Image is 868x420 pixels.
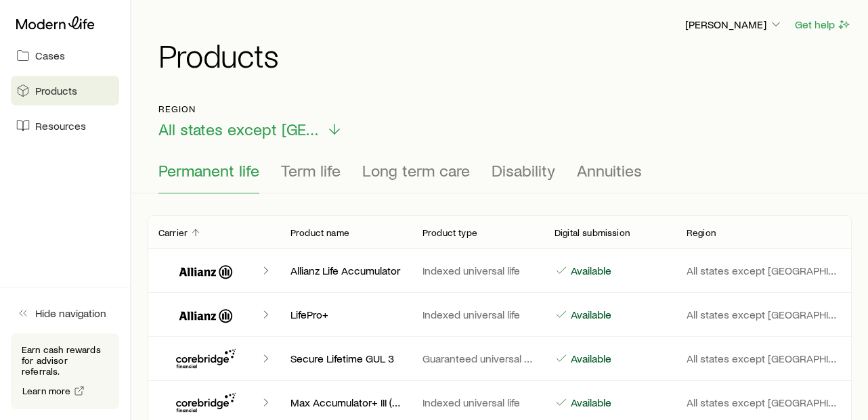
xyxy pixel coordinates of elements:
p: Region [158,103,343,114]
p: [PERSON_NAME] [685,18,783,31]
a: Cases [11,41,119,70]
p: Region [687,227,716,238]
p: All states except [GEOGRAPHIC_DATA] [687,264,841,277]
div: Earn cash rewards for advisor referrals.Learn more [11,333,119,409]
p: Digital submission [555,227,630,238]
p: Available [568,264,611,277]
p: Indexed universal life [422,264,533,277]
p: Product name [290,227,349,238]
p: LifePro+ [290,308,401,321]
p: Carrier [158,227,188,238]
span: Resources [35,119,86,133]
p: Guaranteed universal life [422,352,533,365]
span: Disability [492,161,555,180]
p: All states except [GEOGRAPHIC_DATA] [687,352,841,365]
a: Products [11,76,119,106]
span: Cases [35,49,65,62]
span: Term life [281,161,341,180]
p: Indexed universal life [422,308,533,321]
p: Product type [422,227,477,238]
p: Max Accumulator+ III ([DATE]) [290,396,401,409]
div: Product types [158,161,841,193]
p: Earn cash rewards for advisor referrals. [22,344,108,377]
a: Resources [11,111,119,141]
p: Allianz Life Accumulator [290,264,401,277]
span: Annuities [577,161,642,180]
button: [PERSON_NAME] [685,17,783,33]
span: All states except [GEOGRAPHIC_DATA] [158,120,321,139]
p: Available [568,396,611,409]
p: Available [568,352,611,365]
p: Available [568,308,611,321]
p: All states except [GEOGRAPHIC_DATA] [687,396,841,409]
button: Get help [794,17,852,32]
p: Indexed universal life [422,396,533,409]
p: All states except [GEOGRAPHIC_DATA] [687,308,841,321]
button: Hide navigation [11,298,119,328]
span: Products [35,84,77,97]
h1: Products [158,39,852,71]
button: RegionAll states except [GEOGRAPHIC_DATA] [158,103,343,139]
p: Secure Lifetime GUL 3 [290,352,401,365]
span: Learn more [22,386,71,396]
span: Permanent life [158,161,259,180]
span: Hide navigation [35,306,106,320]
span: Long term care [362,161,470,180]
